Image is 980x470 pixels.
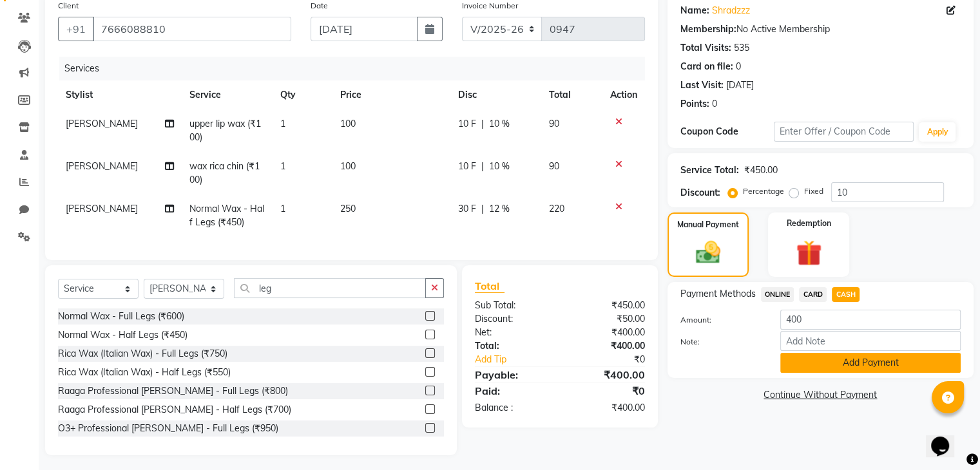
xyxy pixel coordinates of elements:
div: Services [59,57,655,80]
div: Rica Wax (Italian Wax) - Full Legs (₹750) [58,347,227,361]
div: ₹400.00 [560,326,655,339]
span: CASH [832,287,860,302]
div: ₹50.00 [560,312,655,326]
span: 10 % [489,160,510,173]
button: Add Payment [780,353,961,373]
span: Payment Methods [680,287,756,301]
span: upper lip wax (₹100) [189,118,261,143]
div: Raaga Professional [PERSON_NAME] - Full Legs (₹800) [58,384,288,398]
div: Discount: [465,312,560,326]
span: 100 [340,118,356,129]
div: Last Visit: [680,79,724,92]
div: Rica Wax (Italian Wax) - Half Legs (₹550) [58,366,231,379]
span: 220 [549,203,564,214]
label: Amount: [671,314,771,326]
label: Percentage [743,185,784,197]
img: _cash.svg [688,238,728,267]
input: Amount [780,310,961,330]
span: wax rica chin (₹100) [189,160,260,185]
span: 1 [280,118,285,129]
label: Fixed [804,185,823,197]
span: ONLINE [761,287,794,302]
div: Points: [680,97,709,111]
div: Total Visits: [680,41,731,55]
span: 10 % [489,117,510,131]
div: ₹450.00 [560,299,655,312]
iframe: chat widget [926,418,967,457]
span: Total [475,279,504,293]
span: [PERSON_NAME] [66,160,138,172]
a: Continue Without Payment [670,388,971,402]
div: O3+ Professional [PERSON_NAME] - Full Legs (₹950) [58,422,278,435]
th: Total [541,80,602,109]
span: 90 [549,118,559,129]
span: 30 F [458,202,476,216]
span: [PERSON_NAME] [66,118,138,129]
span: CARD [799,287,827,302]
div: ₹400.00 [560,367,655,382]
span: | [481,160,484,173]
div: Discount: [680,186,720,200]
span: 90 [549,160,559,172]
label: Redemption [787,218,831,229]
div: Sub Total: [465,299,560,312]
div: [DATE] [726,79,754,92]
span: | [481,202,484,216]
input: Search by Name/Mobile/Email/Code [93,17,291,41]
div: ₹0 [560,383,655,399]
th: Service [182,80,273,109]
span: 10 F [458,160,476,173]
div: Membership: [680,23,736,36]
label: Note: [671,336,771,348]
div: Service Total: [680,164,739,177]
button: +91 [58,17,94,41]
div: 0 [736,60,741,73]
div: Coupon Code [680,125,774,138]
div: No Active Membership [680,23,961,36]
div: ₹400.00 [560,339,655,353]
div: ₹450.00 [744,164,778,177]
div: Normal Wax - Half Legs (₹450) [58,328,187,342]
span: 250 [340,203,356,214]
span: 1 [280,203,285,214]
div: ₹0 [575,353,654,366]
div: Card on file: [680,60,733,73]
label: Manual Payment [677,219,739,230]
a: Shradzzz [712,4,750,17]
div: 535 [734,41,749,55]
th: Qty [273,80,333,109]
th: Stylist [58,80,182,109]
th: Price [332,80,450,109]
span: Normal Wax - Half Legs (₹450) [189,203,264,228]
img: _gift.svg [788,237,830,269]
span: | [481,117,484,131]
div: Raaga Professional [PERSON_NAME] - Half Legs (₹700) [58,403,291,417]
span: 10 F [458,117,476,131]
div: Balance : [465,401,560,415]
button: Apply [919,122,956,142]
span: 12 % [489,202,510,216]
th: Action [602,80,645,109]
div: ₹400.00 [560,401,655,415]
div: 0 [712,97,717,111]
div: Net: [465,326,560,339]
a: Add Tip [465,353,575,366]
div: Paid: [465,383,560,399]
div: Total: [465,339,560,353]
input: Add Note [780,331,961,351]
span: [PERSON_NAME] [66,203,138,214]
div: Normal Wax - Full Legs (₹600) [58,310,184,323]
span: 100 [340,160,356,172]
input: Search or Scan [234,278,426,298]
span: 1 [280,160,285,172]
th: Disc [450,80,541,109]
div: Name: [680,4,709,17]
input: Enter Offer / Coupon Code [774,122,914,142]
div: Payable: [465,367,560,382]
